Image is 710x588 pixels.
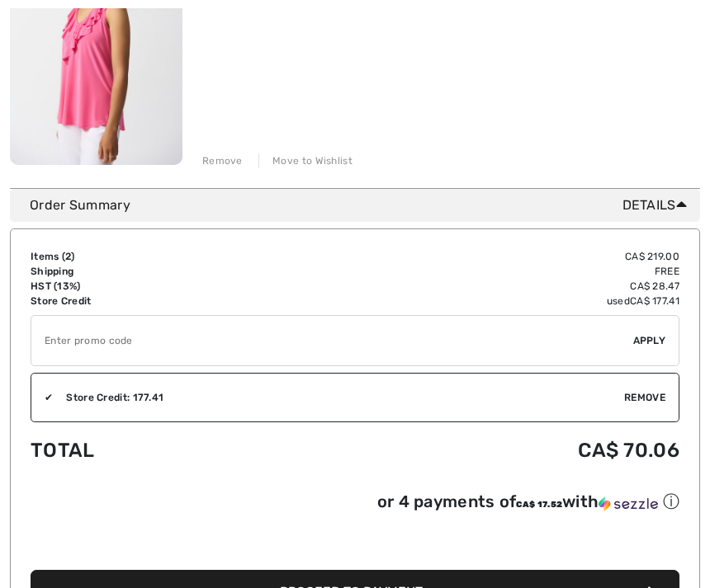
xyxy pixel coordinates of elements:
span: CA$ 17.52 [516,500,562,510]
span: CA$ 177.41 [630,295,679,307]
span: Details [622,195,693,215]
td: CA$ 219.00 [282,249,679,264]
div: ✔ [31,390,53,405]
span: Apply [633,333,666,348]
div: or 4 payments of with [377,491,679,513]
div: Store Credit: 177.41 [53,390,624,405]
div: Order Summary [30,195,693,215]
td: HST (13%) [31,279,282,294]
td: Free [282,264,679,279]
input: Promo code [31,316,633,365]
div: Remove [202,153,243,168]
span: Remove [624,390,665,405]
td: Total [31,422,282,478]
td: CA$ 70.06 [282,422,679,478]
span: 2 [65,251,71,262]
td: used [282,294,679,308]
div: Move to Wishlist [258,153,353,168]
td: Shipping [31,264,282,279]
img: Sezzle [599,496,658,511]
td: Store Credit [31,294,282,308]
iframe: PayPal-paypal [31,519,679,564]
div: or 4 payments ofCA$ 17.52withSezzle Click to learn more about Sezzle [31,491,679,519]
td: Items ( ) [31,249,282,264]
td: CA$ 28.47 [282,279,679,294]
